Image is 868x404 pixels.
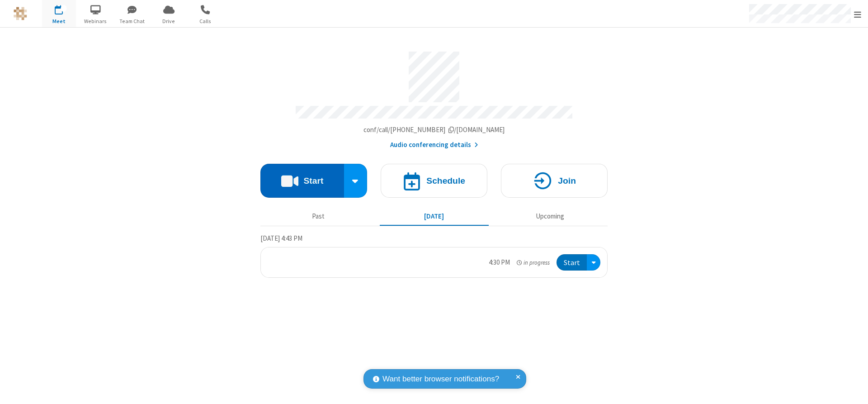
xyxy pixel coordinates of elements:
[344,164,368,198] div: Start conference options
[489,257,510,268] div: 4:30 PM
[115,17,149,25] span: Team Chat
[303,176,323,185] h4: Start
[260,45,608,150] section: Account details
[363,125,505,134] span: Copy my meeting room link
[382,373,499,385] span: Want better browser notifications?
[264,208,373,225] button: Past
[79,17,113,25] span: Webinars
[363,125,505,135] button: Copy my meeting room linkCopy my meeting room link
[260,164,344,198] button: Start
[61,5,67,12] div: 1
[42,17,76,25] span: Meet
[557,254,587,271] button: Start
[260,233,608,278] section: Today's Meetings
[501,164,608,198] button: Join
[380,208,489,225] button: [DATE]
[381,164,487,198] button: Schedule
[517,258,550,267] em: in progress
[152,17,186,25] span: Drive
[14,7,27,20] img: QA Selenium DO NOT DELETE OR CHANGE
[390,140,478,150] button: Audio conferencing details
[260,234,302,242] span: [DATE] 4:43 PM
[587,254,600,271] div: Open menu
[558,176,576,185] h4: Join
[495,208,604,225] button: Upcoming
[189,17,222,25] span: Calls
[426,176,465,185] h4: Schedule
